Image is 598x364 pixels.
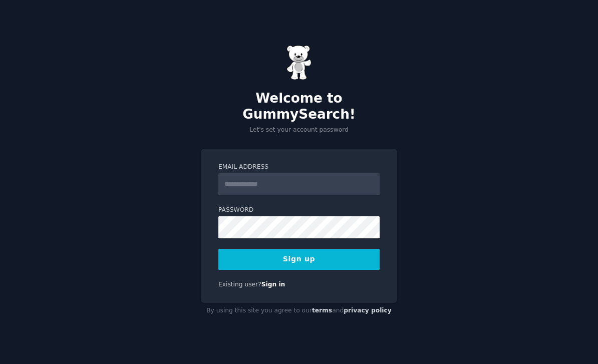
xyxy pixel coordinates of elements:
a: privacy policy [344,307,392,314]
span: Existing user? [218,281,261,288]
a: terms [312,307,332,314]
h2: Welcome to GummySearch! [201,91,397,122]
a: Sign in [261,281,285,288]
p: Let's set your account password [201,126,397,135]
img: Gummy Bear [286,45,312,80]
div: By using this site you agree to our and [201,303,397,319]
button: Sign up [218,249,380,270]
label: Password [218,206,380,215]
label: Email Address [218,163,380,172]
